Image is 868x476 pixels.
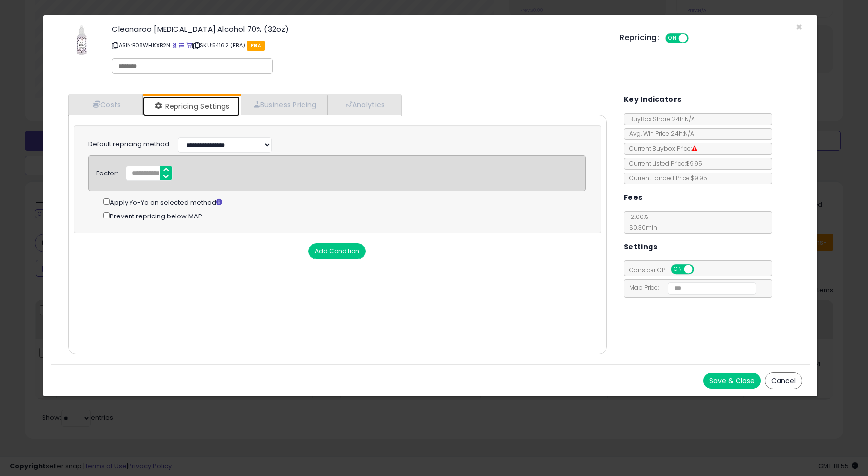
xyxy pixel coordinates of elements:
[186,42,192,49] a: Your listing only
[327,94,400,115] a: Analytics
[692,146,697,152] i: Suppressed Buy Box
[624,191,643,204] h5: Fees
[179,42,184,49] a: All offer listings
[69,94,143,115] a: Costs
[620,34,659,42] h5: Repricing:
[687,34,703,43] span: OFF
[96,166,118,178] div: Factor:
[624,115,695,123] span: BuyBox Share 24h: N/A
[624,223,657,232] span: $0.30 min
[624,174,707,182] span: Current Landed Price: $9.95
[103,210,586,221] div: Prevent repricing below MAP
[703,373,761,389] button: Save & Close
[692,265,708,274] span: OFF
[172,42,177,49] a: BuyBox page
[88,140,171,149] label: Default repricing method:
[624,159,702,168] span: Current Listed Price: $9.95
[112,25,605,33] h3: Cleanaroo [MEDICAL_DATA] Alcohol 70% (32oz)
[666,34,679,43] span: ON
[796,20,802,34] span: ×
[765,372,802,389] button: Cancel
[672,265,684,274] span: ON
[624,241,657,253] h5: Settings
[624,144,697,153] span: Current Buybox Price:
[241,94,327,115] a: Business Pricing
[624,266,707,274] span: Consider CPT:
[308,243,366,259] button: Add Condition
[143,96,240,116] a: Repricing Settings
[112,38,605,53] p: ASIN: B08WHKXB2N | SKU: 54162 (FBA)
[624,283,756,292] span: Map Price:
[624,93,682,106] h5: Key Indicators
[624,130,694,138] span: Avg. Win Price 24h: N/A
[247,41,265,51] span: FBA
[624,213,657,232] span: 12.00 %
[67,25,96,55] img: 41l9mbisSaL._SL60_.jpg
[103,196,586,208] div: Apply Yo-Yo on selected method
